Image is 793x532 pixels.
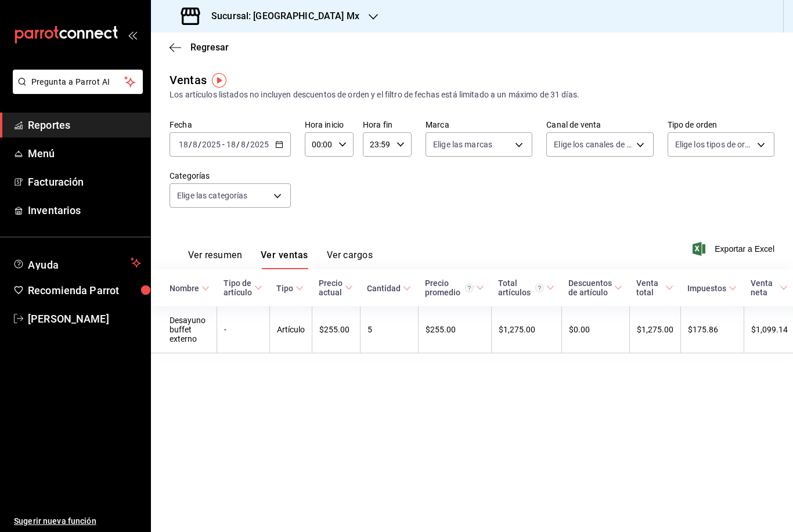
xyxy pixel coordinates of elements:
div: Tipo [276,284,293,293]
td: 5 [360,306,418,353]
label: Hora fin [363,121,412,129]
span: Facturación [28,174,141,190]
span: Reportes [28,117,141,133]
label: Tipo de orden [668,121,774,129]
td: Desayuno buffet externo [151,306,217,353]
div: Precio promedio [425,278,474,297]
img: Tooltip marker [212,73,226,88]
span: Sugerir nueva función [14,515,141,527]
span: Inventarios [28,202,141,218]
span: Precio actual [319,278,353,297]
span: / [236,140,240,149]
span: Venta total [636,278,673,297]
input: ---- [201,140,221,149]
span: / [189,140,192,149]
td: $1,275.00 [629,306,680,353]
label: Canal de venta [546,121,653,129]
td: - [217,306,269,353]
div: Cantidad [367,284,401,293]
svg: El total artículos considera cambios de precios en los artículos así como costos adicionales por ... [535,284,544,292]
div: Los artículos listados no incluyen descuentos de orden y el filtro de fechas está limitado a un m... [170,89,774,101]
span: Elige los canales de venta [554,139,632,150]
span: Recomienda Parrot [28,283,141,298]
div: navigation tabs [188,249,373,269]
td: $255.00 [418,306,491,353]
label: Hora inicio [305,121,354,129]
button: Regresar [170,42,229,53]
span: Impuestos [687,284,737,293]
input: ---- [250,140,269,149]
td: $1,275.00 [491,306,561,353]
button: Ver ventas [261,249,308,269]
div: Precio actual [319,278,343,297]
span: Pregunta a Parrot AI [31,76,125,88]
span: Precio promedio [425,278,484,297]
button: Ver resumen [188,249,242,269]
span: Elige las marcas [433,139,492,150]
span: Nombre [170,284,210,293]
span: - [222,140,225,149]
td: Artículo [269,306,312,353]
span: Total artículos [498,278,554,297]
td: $255.00 [312,306,360,353]
span: Tipo [276,284,304,293]
span: Regresar [190,42,229,53]
div: Venta total [636,278,663,297]
td: $175.86 [680,306,744,353]
input: -- [240,140,246,149]
span: Menú [28,146,141,161]
input: -- [178,140,189,149]
label: Categorías [170,172,291,180]
span: Descuentos de artículo [568,278,622,297]
label: Marca [426,121,532,129]
div: Venta neta [751,278,777,297]
td: $0.00 [561,306,629,353]
input: -- [192,140,198,149]
span: Tipo de artículo [224,278,262,297]
input: -- [226,140,236,149]
div: Tipo de artículo [224,278,252,297]
div: Impuestos [687,284,726,293]
span: Ayuda [28,256,126,270]
svg: Precio promedio = Total artículos / cantidad [465,284,474,292]
div: Total artículos [498,278,544,297]
span: / [198,140,201,149]
span: [PERSON_NAME] [28,311,141,327]
span: / [246,140,250,149]
h3: Sucursal: [GEOGRAPHIC_DATA] Mx [202,9,359,23]
button: Exportar a Excel [695,242,774,256]
div: Nombre [170,284,199,293]
a: Pregunta a Parrot AI [8,84,143,96]
div: Ventas [170,71,207,89]
div: Descuentos de artículo [568,278,612,297]
button: open_drawer_menu [128,30,137,39]
label: Fecha [170,121,291,129]
span: Venta neta [751,278,788,297]
span: Cantidad [367,284,411,293]
span: Elige las categorías [177,190,248,201]
button: Pregunta a Parrot AI [13,70,143,94]
span: Elige los tipos de orden [675,139,753,150]
button: Ver cargos [327,249,373,269]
